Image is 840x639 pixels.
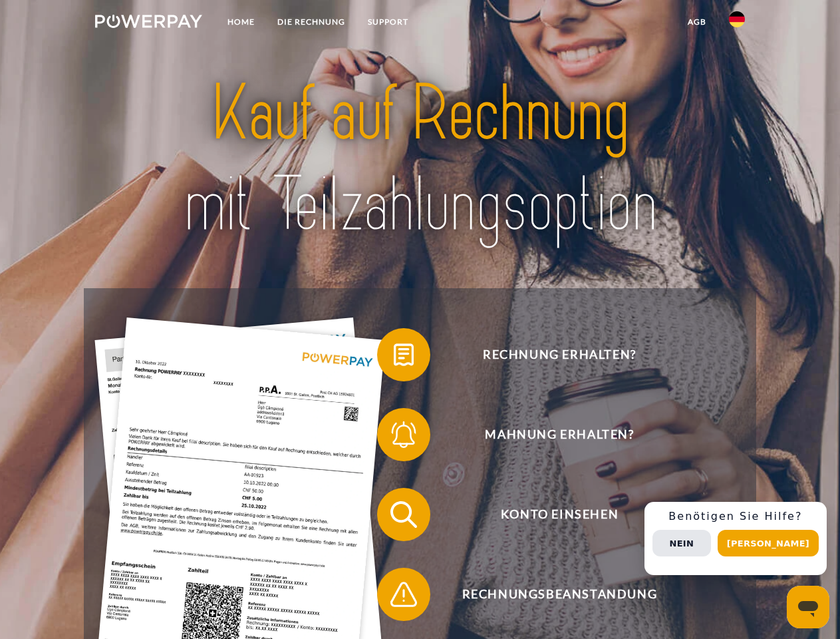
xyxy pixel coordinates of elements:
button: Rechnung erhalten? [377,328,723,381]
span: Rechnung erhalten? [396,328,722,381]
button: Konto einsehen [377,488,723,541]
span: Rechnungsbeanstandung [396,568,722,621]
img: qb_bell.svg [387,418,420,451]
img: title-powerpay_de.svg [127,64,713,255]
a: DIE RECHNUNG [266,10,356,34]
button: Mahnung erhalten? [377,408,723,461]
button: Nein [652,530,711,556]
a: SUPPORT [356,10,420,34]
h3: Benötigen Sie Hilfe? [652,510,819,523]
span: Mahnung erhalten? [396,408,722,461]
img: qb_search.svg [387,498,420,531]
img: qb_bill.svg [387,338,420,371]
button: [PERSON_NAME] [718,530,819,556]
img: qb_warning.svg [387,578,420,611]
iframe: Schaltfläche zum Öffnen des Messaging-Fensters [787,586,829,628]
img: de [729,11,745,27]
button: Rechnungsbeanstandung [377,568,723,621]
span: Konto einsehen [396,488,722,541]
a: Home [216,10,266,34]
a: agb [676,10,718,34]
img: logo-powerpay-white.svg [95,15,202,28]
div: Schnellhilfe [644,502,827,575]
